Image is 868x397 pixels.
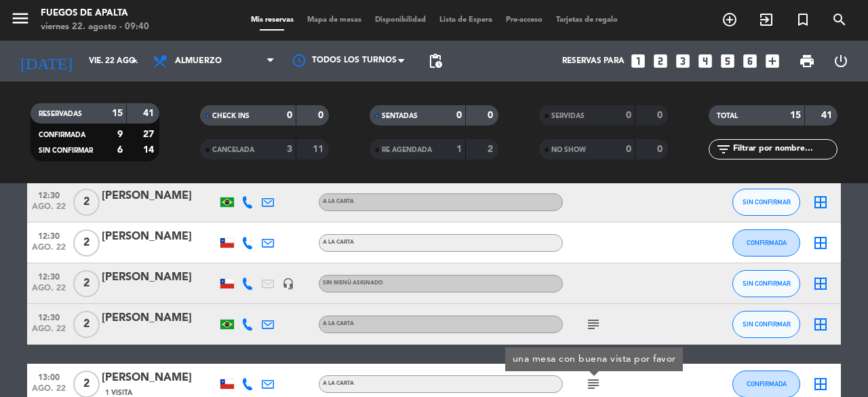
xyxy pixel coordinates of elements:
[32,187,66,202] span: 12:30
[812,194,829,210] i: border_all
[102,187,217,205] div: [PERSON_NAME]
[287,111,292,120] strong: 0
[743,280,791,287] span: SIN CONFIRMAR
[549,16,625,24] span: Tarjetas de regalo
[282,278,294,290] i: headset_mic
[585,376,601,392] i: subject
[318,111,326,120] strong: 0
[551,147,586,153] span: NO SHOW
[32,309,66,324] span: 12:30
[102,309,217,327] div: [PERSON_NAME]
[300,16,368,24] span: Mapa de mesas
[722,12,738,28] i: add_circle_outline
[747,380,787,387] span: CONFIRMADA
[41,7,149,20] div: Fuegos de Apalta
[323,321,354,326] span: A LA CARTA
[626,111,631,120] strong: 0
[674,52,692,70] i: looks_3
[758,12,774,28] i: exit_to_app
[32,284,66,299] span: ago. 22
[382,147,432,153] span: RE AGENDADA
[719,52,736,70] i: looks_5
[427,53,443,69] span: pending_actions
[323,381,354,386] span: A LA CARTA
[39,132,85,138] span: CONFIRMADA
[41,20,149,34] div: viernes 22. agosto - 09:40
[626,145,631,154] strong: 0
[32,227,66,243] span: 12:30
[799,53,815,69] span: print
[488,145,496,154] strong: 2
[126,53,142,69] i: arrow_drop_down
[562,56,625,66] span: Reservas para
[102,228,217,246] div: [PERSON_NAME]
[212,113,250,119] span: CHECK INS
[833,53,849,69] i: power_settings_new
[732,229,800,257] button: CONFIRMADA
[764,52,781,70] i: add_box
[585,316,601,333] i: subject
[313,145,326,154] strong: 11
[551,113,585,119] span: SERVIDAS
[456,145,462,154] strong: 1
[652,52,669,70] i: looks_two
[821,111,835,120] strong: 41
[743,198,791,206] span: SIN CONFIRMAR
[143,130,157,139] strong: 27
[629,52,647,70] i: looks_one
[323,280,383,286] span: Sin menú asignado
[812,235,829,251] i: border_all
[368,16,433,24] span: Disponibilidad
[39,111,82,117] span: RESERVADAS
[717,113,738,119] span: TOTAL
[812,376,829,392] i: border_all
[287,145,292,154] strong: 3
[732,142,837,157] input: Filtrar por nombre...
[732,270,800,297] button: SIN CONFIRMAR
[102,269,217,286] div: [PERSON_NAME]
[790,111,801,120] strong: 15
[741,52,759,70] i: looks_6
[212,147,254,153] span: CANCELADA
[732,311,800,338] button: SIN CONFIRMAR
[73,311,100,338] span: 2
[112,109,123,118] strong: 15
[102,369,217,387] div: [PERSON_NAME]
[657,111,665,120] strong: 0
[10,8,31,29] i: menu
[732,189,800,216] button: SIN CONFIRMAR
[73,189,100,216] span: 2
[32,268,66,284] span: 12:30
[323,240,354,245] span: A LA CARTA
[824,41,858,81] div: LOG OUT
[743,320,791,328] span: SIN CONFIRMAR
[117,145,123,155] strong: 6
[143,109,157,118] strong: 41
[39,147,93,154] span: SIN CONFIRMAR
[812,276,829,292] i: border_all
[143,145,157,155] strong: 14
[382,113,418,119] span: SENTADAS
[244,16,300,24] span: Mis reservas
[10,8,31,33] button: menu
[715,141,732,157] i: filter_list
[175,56,222,66] span: Almuerzo
[323,199,354,204] span: A LA CARTA
[499,16,549,24] span: Pre-acceso
[32,368,66,384] span: 13:00
[657,145,665,154] strong: 0
[32,324,66,340] span: ago. 22
[117,130,123,139] strong: 9
[456,111,462,120] strong: 0
[32,202,66,218] span: ago. 22
[73,270,100,297] span: 2
[696,52,714,70] i: looks_4
[513,352,676,366] div: una mesa con buena vista por favor
[747,239,787,246] span: CONFIRMADA
[32,243,66,259] span: ago. 22
[73,229,100,257] span: 2
[488,111,496,120] strong: 0
[433,16,499,24] span: Lista de Espera
[10,46,82,76] i: [DATE]
[812,316,829,333] i: border_all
